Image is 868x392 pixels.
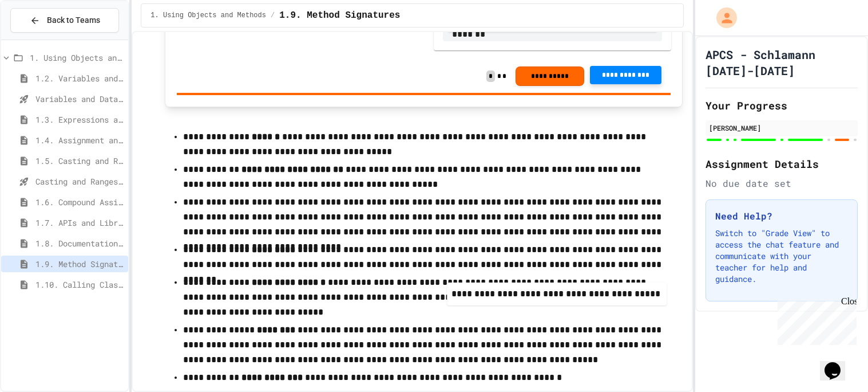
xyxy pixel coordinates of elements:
[706,46,858,79] h1: APCS - Schlamann [DATE]-[DATE]
[279,9,400,22] span: 1.9. Method Signatures
[35,237,124,249] span: 1.8. Documentation with Comments and Preconditions
[35,279,124,291] span: 1.10. Calling Class Methods
[35,175,124,187] span: Casting and Ranges of variables - Quiz
[35,72,124,84] span: 1.2. Variables and Data Types
[35,258,124,270] span: 1.9. Method Signatures
[35,196,124,208] span: 1.6. Compound Assignment Operators
[271,11,275,20] span: /
[35,134,124,146] span: 1.4. Assignment and Input
[820,346,857,381] iframe: chat widget
[150,11,266,20] span: 1. Using Objects and Methods
[5,5,79,73] div: Chat with us now!Close
[35,93,124,105] span: Variables and Data Types - Quiz
[715,228,848,285] p: Switch to "Grade View" to access the chat feature and communicate with your teacher for help and ...
[709,123,854,133] div: [PERSON_NAME]
[47,14,100,26] span: Back to Teams
[706,177,858,190] div: No due date set
[773,296,857,345] iframe: chat widget
[706,156,858,172] h2: Assignment Details
[704,5,740,31] div: My Account
[35,217,124,229] span: 1.7. APIs and Libraries
[30,52,124,64] span: 1. Using Objects and Methods
[715,209,848,223] h3: Need Help?
[35,155,124,167] span: 1.5. Casting and Ranges of Values
[35,113,124,126] span: 1.3. Expressions and Output [New]
[706,97,858,113] h2: Your Progress
[10,8,119,33] button: Back to Teams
